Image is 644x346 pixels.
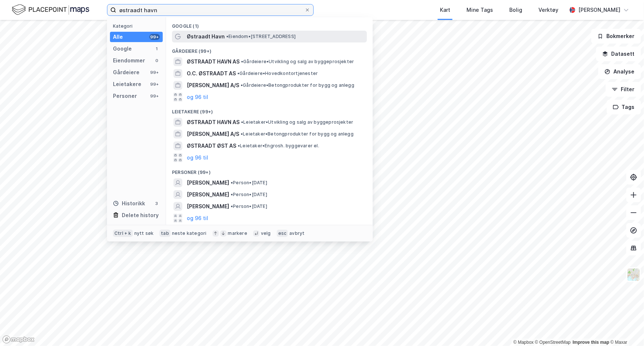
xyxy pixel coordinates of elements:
a: Mapbox [513,340,534,345]
div: Verktøy [538,6,558,14]
div: Kontrollprogram for chat [607,311,644,346]
span: • [237,71,240,76]
div: neste kategori [172,230,207,236]
div: 99+ [149,69,160,75]
img: logo.f888ab2527a4732fd821a326f86c7f29.svg [12,3,89,16]
div: avbryt [289,230,304,236]
div: Gårdeiere (99+) [166,42,373,56]
div: esc [277,230,288,237]
div: Kart [440,6,450,14]
span: ØSTRAADT ØST AS [187,141,236,150]
a: Improve this map [573,340,609,345]
span: • [231,192,233,197]
span: • [238,143,240,148]
span: Østraadt Havn [187,32,225,41]
div: Kategori [113,23,163,29]
div: Historikk (3) [166,224,373,237]
button: og 96 til [187,153,208,162]
div: Alle [113,32,123,41]
span: O.C. ØSTRAADT AS [187,69,236,78]
span: Leietaker • Utvikling og salg av byggeprosjekter [241,119,353,125]
div: Personer (99+) [166,164,373,177]
div: Google [113,44,132,53]
div: markere [228,230,247,236]
span: Person • [DATE] [231,203,267,209]
span: Gårdeiere • Betongprodukter for bygg og anlegg [241,82,354,88]
div: tab [159,230,171,237]
span: • [241,119,243,125]
button: Filter [606,82,641,97]
span: Leietaker • Engrosh. byggevarer el. [238,143,319,149]
div: 0 [154,58,160,64]
div: Bolig [509,6,522,14]
div: Leietakere [113,80,141,89]
span: [PERSON_NAME] A/S [187,81,239,90]
div: Google (1) [166,17,373,31]
span: [PERSON_NAME] [187,178,229,187]
input: Søk på adresse, matrikkel, gårdeiere, leietakere eller personer [116,4,304,16]
span: ØSTRAADT HAVN AS [187,118,240,127]
button: Analyse [598,64,641,79]
div: Mine Tags [466,6,493,14]
div: 99+ [149,34,160,40]
span: [PERSON_NAME] A/S [187,130,239,138]
div: Eiendommer [113,56,145,65]
iframe: Chat Widget [607,311,644,346]
button: Tags [607,100,641,114]
div: Ctrl + k [113,230,133,237]
div: nytt søk [134,230,154,236]
span: [PERSON_NAME] [187,190,229,199]
div: [PERSON_NAME] [578,6,620,14]
span: Gårdeiere • Utvikling og salg av byggeprosjekter [241,59,354,65]
span: ØSTRAADT HAVN AS [187,57,240,66]
div: velg [261,230,271,236]
div: Gårdeiere [113,68,140,77]
span: Person • [DATE] [231,180,267,186]
span: • [231,203,233,209]
span: • [226,34,228,39]
img: Z [627,268,641,282]
span: • [241,131,243,137]
div: Delete history [122,211,159,220]
span: Leietaker • Betongprodukter for bygg og anlegg [241,131,354,137]
div: 1 [154,46,160,52]
div: Personer [113,92,137,100]
div: Leietakere (99+) [166,103,373,116]
span: • [241,82,243,88]
span: • [231,180,233,185]
span: [PERSON_NAME] [187,202,229,211]
button: og 96 til [187,214,208,223]
span: Eiendom • [STREET_ADDRESS] [226,34,296,40]
div: Historikk [113,199,145,208]
button: Datasett [596,47,641,61]
div: 3 [154,201,160,206]
span: • [241,59,243,64]
div: 99+ [149,93,160,99]
a: Mapbox homepage [2,335,35,344]
span: Gårdeiere • Hovedkontortjenester [237,71,318,76]
button: og 96 til [187,93,208,102]
button: Bokmerker [591,29,641,44]
span: Person • [DATE] [231,192,267,198]
div: 99+ [149,81,160,87]
a: OpenStreetMap [535,340,571,345]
